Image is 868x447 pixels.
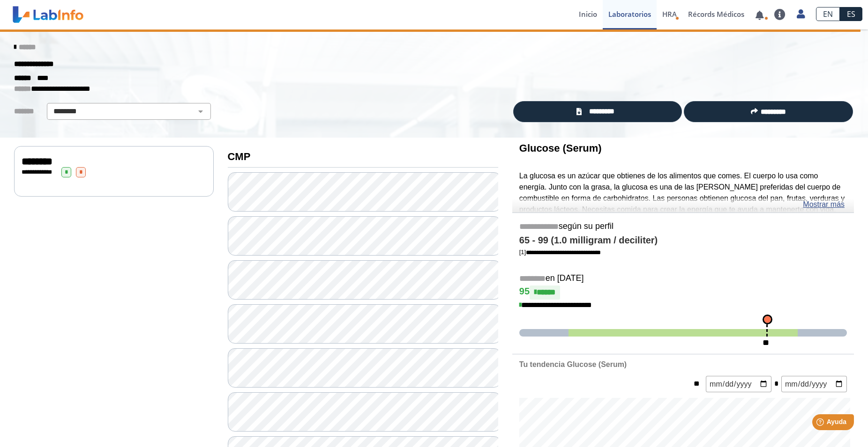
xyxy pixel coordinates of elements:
b: Glucose (Serum) [519,142,602,154]
input: mm/dd/yyyy [706,376,771,392]
p: La glucosa es un azúcar que obtienes de los alimentos que comes. El cuerpo lo usa como energía. J... [519,170,847,238]
h5: en [DATE] [519,273,847,284]
b: CMP [228,151,251,162]
h5: según su perfil [519,221,847,232]
a: EN [816,7,840,21]
b: Tu tendencia Glucose (Serum) [519,360,627,368]
input: mm/dd/yyyy [781,376,847,392]
a: Mostrar más [803,199,845,210]
h4: 95 [519,286,847,300]
span: HRA [662,9,677,19]
a: [1] [519,249,601,256]
a: ES [840,7,862,21]
h4: 65 - 99 (1.0 milligram / deciliter) [519,235,847,246]
iframe: Help widget launcher [785,410,858,437]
